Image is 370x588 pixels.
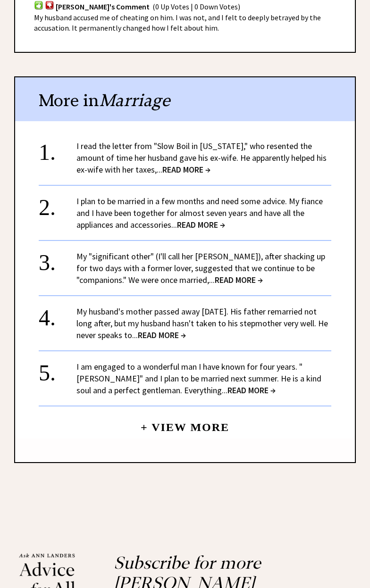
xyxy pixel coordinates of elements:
span: READ MORE → [215,274,263,285]
div: 4. [39,306,76,323]
span: My husband accused me of cheating on him. I was not, and I felt to deeply betrayed by the accusat... [34,13,321,33]
span: READ MORE → [227,385,276,396]
img: votdown.png [45,0,54,9]
div: 2. [39,195,76,213]
span: [PERSON_NAME]'s Comment [56,2,150,12]
a: I am engaged to a wonderful man I have known for four years. "[PERSON_NAME]" and I plan to be mar... [76,361,321,396]
img: votup.png [34,0,43,9]
div: 1. [39,140,76,157]
a: My "significant other" (I'll call her [PERSON_NAME]), after shacking up for two days with a forme... [76,251,325,285]
a: My husband's mother passed away [DATE]. His father remarried not long after, but my husband hasn'... [76,306,328,340]
div: More in [15,77,355,121]
span: READ MORE → [177,219,225,230]
span: READ MORE → [162,164,210,175]
span: Marriage [99,90,170,111]
a: I read the letter from "Slow Boil in [US_STATE]," who resented the amount of time her husband gav... [76,141,327,175]
span: (0 Up Votes | 0 Down Votes) [152,2,240,12]
a: I plan to be married in a few months and need some advice. My fiance and I have been together for... [76,196,323,230]
div: 5. [39,361,76,378]
span: READ MORE → [138,330,186,340]
div: 3. [39,250,76,268]
a: + View More [141,413,229,433]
